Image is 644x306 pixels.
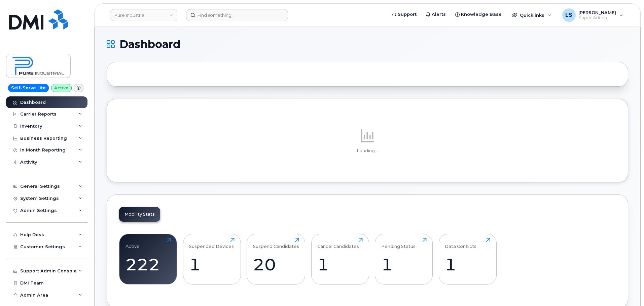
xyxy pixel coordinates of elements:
div: Pending Status [381,238,416,249]
a: Cancel Candidates1 [317,238,363,281]
a: Suspend Candidates20 [253,238,299,281]
a: Pending Status1 [381,238,427,281]
div: 1 [381,255,427,274]
div: 1 [317,255,363,274]
a: Suspended Devices1 [189,238,235,281]
a: Data Conflicts1 [445,238,490,281]
div: Cancel Candidates [317,238,359,249]
div: Suspended Devices [189,238,234,249]
a: Active222 [126,238,171,281]
div: Active [126,238,140,249]
div: 20 [253,255,299,274]
div: 1 [445,255,490,274]
span: Dashboard [119,39,180,49]
div: Suspend Candidates [253,238,299,249]
div: 1 [189,255,235,274]
div: 222 [126,255,171,274]
div: Data Conflicts [445,238,476,249]
p: Loading... [119,148,616,154]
